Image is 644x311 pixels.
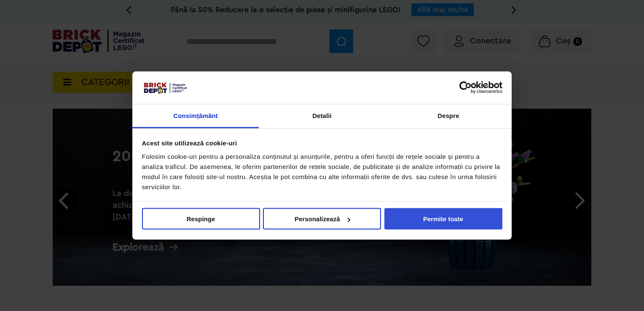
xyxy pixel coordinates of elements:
button: Permite toate [384,208,502,230]
a: Despre [385,104,512,128]
div: Folosim cookie-uri pentru a personaliza conținutul și anunțurile, pentru a oferi funcții de rețel... [142,151,502,192]
img: siglă [142,81,188,94]
div: Acest site utilizează cookie-uri [142,138,502,148]
a: Usercentrics Cookiebot - opens in a new window [429,81,502,94]
button: Respinge [142,208,260,230]
a: Consimțământ [132,104,259,128]
button: Personalizează [263,208,381,230]
a: Detalii [259,104,385,128]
